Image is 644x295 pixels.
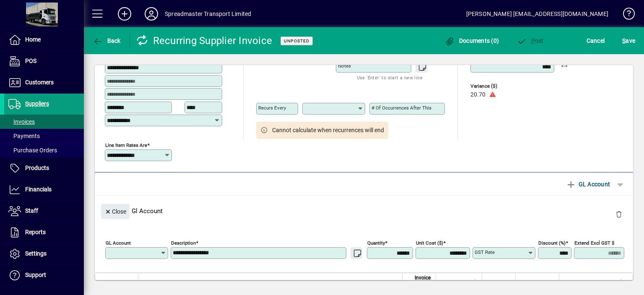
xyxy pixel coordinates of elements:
[562,177,614,192] button: GL Account
[101,204,130,219] button: Close
[25,100,49,107] span: Suppliers
[138,6,165,21] button: Profile
[104,205,126,219] span: Close
[408,273,431,292] span: Invoice Quantity
[4,158,84,179] a: Products
[171,240,196,246] mat-label: Description
[4,72,84,93] a: Customers
[4,179,84,200] a: Financials
[475,249,495,255] mat-label: GST rate
[442,33,501,48] button: Documents (0)
[4,222,84,243] a: Reports
[284,38,309,44] span: Unposted
[25,272,46,278] span: Support
[566,178,610,191] span: GL Account
[25,186,52,193] span: Financials
[93,37,121,44] span: Back
[587,34,605,47] span: Cancel
[357,73,423,82] mat-hint: Use 'Enter' to start a new line
[25,250,47,257] span: Settings
[609,210,629,218] app-page-header-button: Delete
[4,265,84,286] a: Support
[622,37,626,44] span: S
[582,278,622,287] span: Extend excl GST $
[444,37,499,44] span: Documents (0)
[4,29,84,50] a: Home
[136,34,273,47] div: Recurring Supplier Invoice
[466,7,608,21] div: [PERSON_NAME] [EMAIL_ADDRESS][DOMAIN_NAME]
[487,278,508,287] span: GST Rate
[517,37,544,44] span: ost
[84,33,130,48] app-page-header-button: Back
[470,84,521,89] span: Variance ($)
[165,7,251,21] div: Spreadmaster Transport Limited
[25,79,54,86] span: Customers
[25,207,38,214] span: Staff
[258,105,286,111] mat-label: Recurs every
[4,51,84,72] a: POS
[609,204,629,224] button: Delete
[106,278,116,287] span: Item
[25,164,49,171] span: Products
[4,129,84,143] a: Payments
[529,278,554,287] span: Discount %
[8,118,35,125] span: Invoices
[105,142,147,148] mat-label: Line item rates are
[8,147,57,154] span: Purchase Orders
[99,207,132,215] app-page-header-button: Close
[25,57,36,64] span: POS
[531,37,535,44] span: P
[25,36,41,43] span: Home
[367,240,385,246] mat-label: Quantity
[95,196,633,226] div: Gl Account
[91,33,123,48] button: Back
[452,278,477,287] span: Unit Cost $
[4,243,84,264] a: Settings
[617,2,634,29] a: Knowledge Base
[272,126,384,135] span: Cannot calculate when recurrences will end
[584,33,607,48] button: Cancel
[514,33,546,48] button: Post
[4,201,84,222] a: Staff
[622,34,635,47] span: ave
[111,6,138,21] button: Add
[620,33,637,48] button: Save
[470,91,486,98] span: 20.70
[538,240,566,246] mat-label: Discount (%)
[106,240,131,246] mat-label: GL Account
[371,105,431,111] mat-label: # of occurrences after this
[4,143,84,157] a: Purchase Orders
[25,229,46,235] span: Reports
[416,240,443,246] mat-label: Unit Cost ($)
[574,240,614,246] mat-label: Extend excl GST $
[338,63,351,69] mat-label: Notes
[143,278,169,287] span: Description
[4,115,84,129] a: Invoices
[8,133,40,139] span: Payments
